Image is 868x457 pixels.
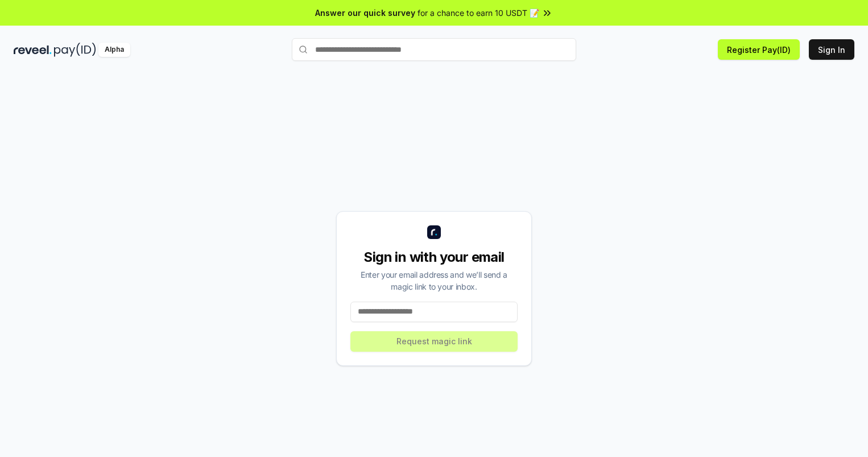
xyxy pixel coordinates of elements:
button: Register Pay(ID) [718,39,800,60]
span: Answer our quick survey [315,7,415,19]
img: logo_small [427,225,441,239]
span: for a chance to earn 10 USDT 📝 [418,7,539,19]
div: Sign in with your email [350,248,518,266]
img: pay_id [54,43,96,57]
img: reveel_dark [14,43,52,57]
div: Enter your email address and we’ll send a magic link to your inbox. [350,269,518,293]
div: Alpha [98,43,130,57]
button: Sign In [809,39,854,60]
